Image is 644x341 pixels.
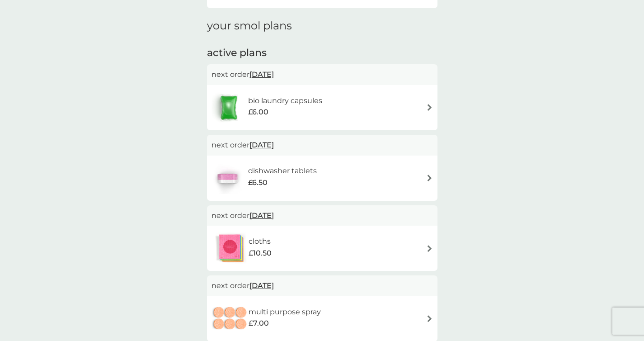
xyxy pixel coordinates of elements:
h2: active plans [207,46,437,60]
span: [DATE] [249,207,274,224]
h6: multi purpose spray [249,306,321,318]
p: next order [212,280,433,292]
p: next order [212,69,433,81]
span: [DATE] [249,66,274,83]
img: arrow right [426,175,433,181]
span: £10.50 [249,247,272,259]
span: £6.50 [248,177,268,189]
h6: dishwasher tablets [248,165,317,177]
span: £6.00 [248,106,268,118]
img: arrow right [426,315,433,322]
img: multi purpose spray [212,303,249,335]
h1: your smol plans [207,19,437,33]
img: dishwasher tablets [212,162,243,194]
img: arrow right [426,245,433,252]
img: bio laundry capsules [212,92,246,123]
img: cloths [212,232,249,264]
h6: bio laundry capsules [248,95,322,107]
p: next order [212,139,433,151]
h6: cloths [249,236,272,247]
span: £7.00 [249,317,269,329]
span: [DATE] [249,277,274,294]
img: arrow right [426,104,433,111]
span: [DATE] [249,136,274,154]
p: next order [212,210,433,222]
